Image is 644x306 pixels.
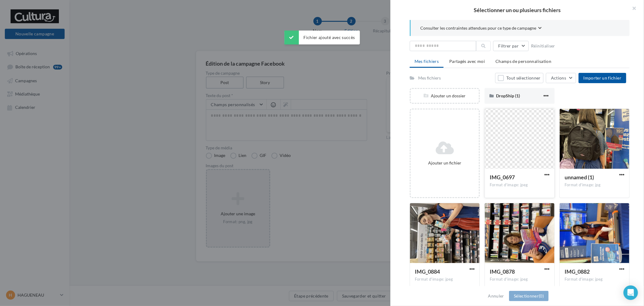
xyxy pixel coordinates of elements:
[413,160,476,166] div: Ajouter un fichier
[578,73,626,83] button: Importer un fichier
[449,59,485,64] span: Partagés avec moi
[539,293,544,298] span: (0)
[486,292,507,300] button: Annuler
[583,75,621,80] span: Importer un fichier
[284,31,360,44] div: Fichier ajouté avec succès
[529,42,558,50] button: Réinitialiser
[411,93,479,99] div: Ajouter un dossier
[415,59,439,64] span: Mes fichiers
[490,182,549,188] div: Format d'image: jpeg
[509,291,549,301] button: Sélectionner(0)
[420,25,542,32] button: Consulter les contraintes attendues pour ce type de campagne
[495,59,551,64] span: Champs de personnalisation
[418,75,441,81] div: Mes fichiers
[490,268,515,275] span: IMG_0878
[493,41,529,51] button: Filtrer par
[565,182,624,188] div: Format d'image: jpg
[565,268,590,275] span: IMG_0882
[490,174,515,181] span: IMG_0697
[623,285,638,300] div: Open Intercom Messenger
[400,7,634,13] h2: Sélectionner un ou plusieurs fichiers
[565,174,594,181] span: unnamed (1)
[495,73,543,83] button: Tout sélectionner
[415,277,475,282] div: Format d'image: jpeg
[490,277,549,282] div: Format d'image: jpeg
[496,93,520,98] span: DropShip (1)
[420,25,536,31] span: Consulter les contraintes attendues pour ce type de campagne
[546,73,576,83] button: Actions
[415,268,440,275] span: IMG_0884
[551,75,566,80] span: Actions
[565,277,624,282] div: Format d'image: jpeg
